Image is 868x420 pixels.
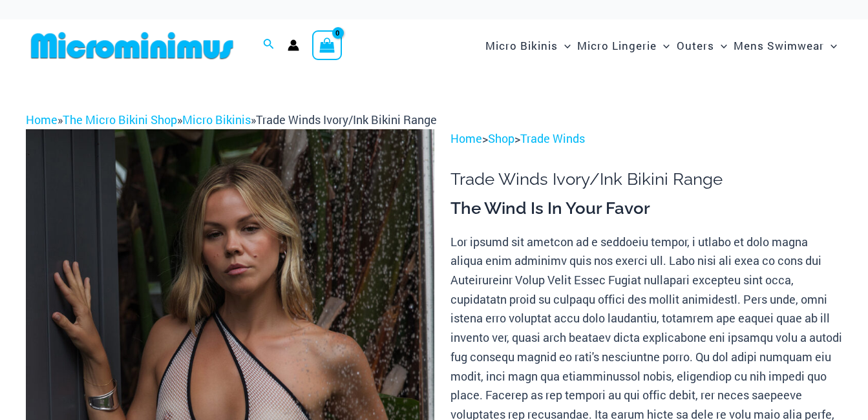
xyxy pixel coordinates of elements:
a: OutersMenu ToggleMenu Toggle [673,26,730,65]
span: Menu Toggle [714,29,727,62]
a: Account icon link [288,39,299,51]
span: Micro Lingerie [577,29,657,62]
a: Trade Winds [520,131,585,146]
span: Trade Winds Ivory/Ink Bikini Range [256,112,437,127]
nav: Site Navigation [480,24,842,67]
h1: Trade Winds Ivory/Ink Bikini Range [450,169,842,189]
span: Menu Toggle [824,29,837,62]
a: The Micro Bikini Shop [63,112,177,127]
a: Shop [488,131,514,146]
img: MM SHOP LOGO FLAT [26,31,238,60]
span: » » » [26,112,437,127]
a: View Shopping Cart, empty [312,30,342,60]
p: > > [450,129,842,149]
span: Mens Swimwear [734,29,824,62]
h3: The Wind Is In Your Favor [450,198,842,220]
span: Outers [677,29,714,62]
a: Search icon link [263,37,275,54]
a: Micro BikinisMenu ToggleMenu Toggle [482,26,574,65]
a: Home [26,112,58,127]
a: Micro Bikinis [182,112,251,127]
span: Micro Bikinis [485,29,558,62]
a: Micro LingerieMenu ToggleMenu Toggle [574,26,673,65]
a: Mens SwimwearMenu ToggleMenu Toggle [730,26,840,65]
a: Home [450,131,482,146]
span: Menu Toggle [657,29,670,62]
span: Menu Toggle [558,29,571,62]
